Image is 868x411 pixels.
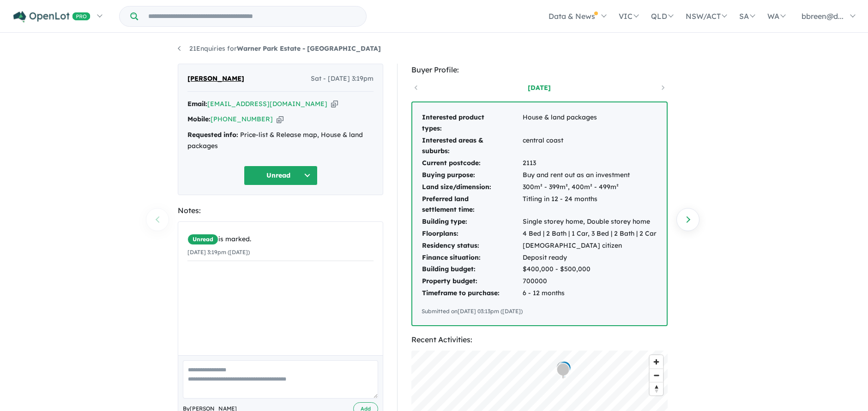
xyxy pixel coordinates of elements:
a: [EMAIL_ADDRESS][DOMAIN_NAME] [207,100,327,108]
td: Deposit ready [522,252,657,264]
td: central coast [522,135,657,158]
strong: Mobile: [187,115,211,123]
button: Copy [331,99,338,109]
td: $400,000 - $500,000 [522,263,657,275]
button: Copy [277,114,283,124]
a: 21Enquiries forWarner Park Estate - [GEOGRAPHIC_DATA] [178,44,381,53]
td: Buying purpose: [422,169,522,181]
span: bbreen@d... [802,12,844,21]
button: Reset bearing to north [650,382,663,395]
td: 700000 [522,275,657,287]
div: Map marker [556,362,570,379]
span: [PERSON_NAME] [187,73,244,84]
span: Reset bearing to north [650,382,663,395]
span: Sat - [DATE] 3:19pm [311,73,374,84]
td: 300m² - 399m², 400m² - 499m² [522,181,657,193]
td: 4 Bed | 2 Bath | 1 Car, 3 Bed | 2 Bath | 2 Car [522,228,657,240]
div: is marked. [187,234,374,245]
div: Buyer Profile: [411,64,668,76]
div: Recent Activities: [411,334,668,346]
td: Buy and rent out as an investment [522,169,657,181]
td: Interested areas & suburbs: [422,135,522,158]
strong: Email: [187,100,207,108]
strong: Warner Park Estate - [GEOGRAPHIC_DATA] [237,44,381,53]
button: Zoom out [650,369,663,382]
nav: breadcrumb [178,43,690,54]
div: Map marker [558,360,572,377]
img: Openlot PRO Logo White [13,11,90,23]
td: Floorplans: [422,228,522,240]
td: Residency status: [422,240,522,252]
button: Zoom in [650,355,663,369]
td: Preferred land settlement time: [422,193,522,216]
td: Single storey home, Double storey home [522,216,657,228]
td: Building type: [422,216,522,228]
button: Unread [244,166,318,185]
div: Price-list & Release map, House & land packages [187,130,374,152]
strong: Requested info: [187,131,238,139]
td: Current postcode: [422,157,522,169]
a: [PHONE_NUMBER] [211,115,273,123]
td: 6 - 12 months [522,287,657,299]
span: Unread [187,234,218,245]
small: [DATE] 3:19pm ([DATE]) [187,249,250,256]
td: House & land packages [522,112,657,135]
td: Timeframe to purchase: [422,287,522,299]
span: Zoom out [650,369,663,382]
td: [DEMOGRAPHIC_DATA] citizen [522,240,657,252]
div: Submitted on [DATE] 03:13pm ([DATE]) [422,307,657,316]
td: Interested product types: [422,112,522,135]
div: Notes: [178,204,383,217]
td: Property budget: [422,275,522,287]
td: 2113 [522,157,657,169]
td: Land size/dimension: [422,181,522,193]
td: Building budget: [422,263,522,275]
div: Map marker [557,360,571,377]
a: [DATE] [500,83,579,92]
td: Finance situation: [422,252,522,264]
input: Try estate name, suburb, builder or developer [140,6,364,26]
td: Titling in 12 - 24 months [522,193,657,216]
div: Map marker [557,361,571,378]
